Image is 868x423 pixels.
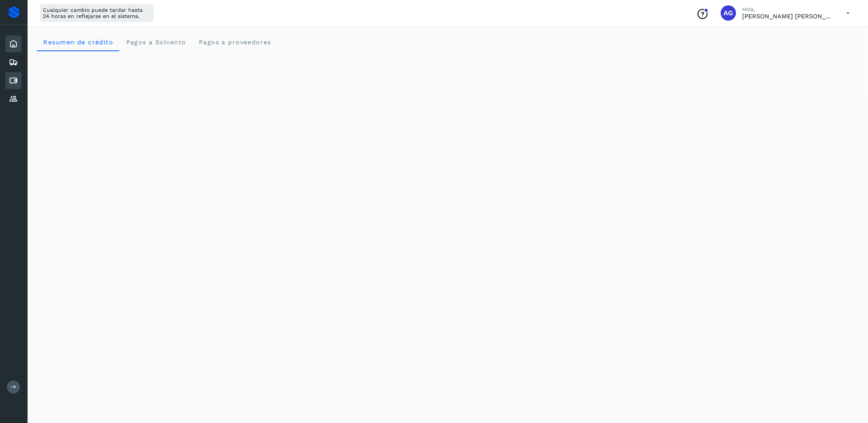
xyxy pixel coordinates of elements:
div: Proveedores [5,91,21,107]
div: Inicio [5,36,21,52]
div: Cualquier cambio puede tardar hasta 24 horas en reflejarse en el sistema. [40,4,154,22]
p: Hola, [742,6,834,13]
p: Abigail Gonzalez Leon [742,13,834,20]
div: Cuentas por pagar [5,72,21,89]
span: Pagos a Solvento [125,39,186,46]
div: Embarques [5,54,21,71]
span: Pagos a proveedores [198,39,271,46]
span: Resumen de crédito [43,39,113,46]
